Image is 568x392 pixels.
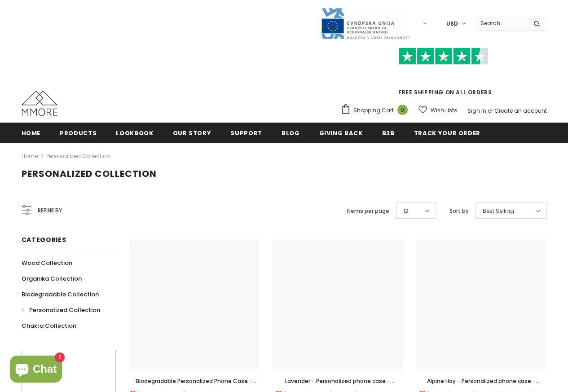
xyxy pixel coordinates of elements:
span: 0 [397,105,408,115]
a: Create an account [494,107,547,115]
a: Home [22,151,38,162]
a: Javni Razpis [321,19,410,27]
a: Track your order [414,123,480,143]
span: FREE SHIPPING ON ALL ORDERS [341,52,547,96]
img: Javni Razpis [321,7,410,40]
span: Giving back [319,129,363,137]
a: Biodegradable Personalized Phone Case - Black [129,376,260,386]
span: Lookbook [116,129,153,137]
span: B2B [382,129,395,137]
span: Organika Collection [22,274,82,283]
iframe: Customer reviews powered by Trustpilot [341,65,547,88]
span: Shopping Cart [353,106,394,115]
span: Categories [22,235,66,244]
a: Blog [282,123,300,143]
span: Track your order [414,129,480,137]
span: Wood Collection [22,259,72,267]
a: Organika Collection [22,271,82,286]
a: support [230,123,262,143]
span: Blog [282,129,300,137]
a: Giving back [319,123,363,143]
input: Search Site [475,17,527,30]
a: Wood Collection [22,255,72,271]
a: Personalized Collection [46,152,110,160]
img: Trust Pilot Stars [399,48,489,65]
span: Wish Lists [431,106,457,115]
span: Products [60,129,97,137]
span: Refine by [38,206,62,216]
label: Sort by [449,207,469,216]
span: support [230,129,262,137]
span: Our Story [173,129,211,137]
a: Shopping Cart 0 [341,104,412,117]
a: Chakra Collection [22,318,76,334]
a: Lavender - Personalized phone case - Personalized gift [273,376,403,386]
span: Personalized Collection [22,167,157,180]
a: Our Story [173,123,211,143]
span: Home [22,129,41,137]
a: Products [60,123,97,143]
a: Personalized Collection [22,302,100,318]
a: Alpine Hay - Personalized phone case - Personalized gift [416,376,546,386]
span: Biodegradable Collection [22,290,99,299]
a: Sign In [467,107,486,115]
span: Personalized Collection [29,306,100,314]
a: Home [22,123,41,143]
span: Chakra Collection [22,322,76,330]
img: MMORE Cases [22,91,57,116]
a: Wish Lists [418,102,457,118]
a: Biodegradable Collection [22,286,99,302]
a: B2B [382,123,395,143]
span: Best Selling [483,207,514,216]
span: or [488,107,493,115]
span: 12 [403,207,408,216]
label: Items per page [347,207,389,216]
a: Lookbook [116,123,153,143]
inbox-online-store-chat: Shopify online store chat [7,356,65,385]
span: USD [446,19,458,28]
